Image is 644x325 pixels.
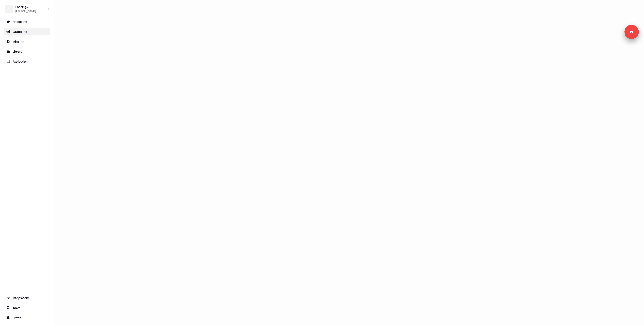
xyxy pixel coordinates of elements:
[6,59,48,64] div: Attribution
[15,5,36,9] div: Loading...
[6,296,48,300] div: Integrations
[4,18,50,25] a: Go to prospects
[6,49,48,54] div: Library
[6,29,48,34] div: Outbound
[6,39,48,44] div: Inbound
[4,304,50,311] a: Go to team
[6,19,48,24] div: Prospects
[4,48,50,55] a: Go to templates
[6,316,48,320] div: Profile
[4,4,50,14] button: Loading...[PERSON_NAME]
[15,9,36,14] div: [PERSON_NAME]
[4,314,50,321] a: Go to profile
[4,38,50,45] a: Go to Inbound
[4,294,50,301] a: Go to integrations
[4,28,50,35] a: Go to outbound experience
[6,306,48,310] div: Team
[4,58,50,65] a: Go to attribution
